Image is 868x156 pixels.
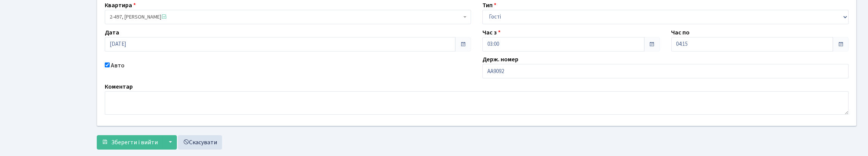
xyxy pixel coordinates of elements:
label: Час з [482,28,501,37]
span: Зберегти і вийти [111,138,158,147]
label: Тип [482,1,496,10]
button: Зберегти і вийти [97,135,163,150]
label: Авто [111,61,124,70]
label: Дата [105,28,119,37]
input: АА1234АА [482,64,849,78]
label: Коментар [105,82,133,91]
label: Держ. номер [482,55,518,64]
label: Час по [671,28,690,37]
span: 2-497, Маркович Єлізавета Олександрівна <span class='la la-check-square text-success'></span> [105,10,471,24]
span: 2-497, Маркович Єлізавета Олександрівна <span class='la la-check-square text-success'></span> [110,13,462,21]
label: Квартира [105,1,136,10]
a: Скасувати [178,135,222,150]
